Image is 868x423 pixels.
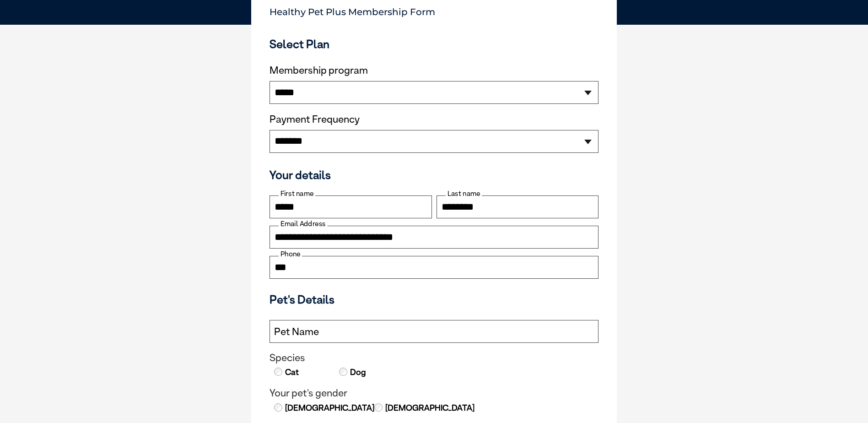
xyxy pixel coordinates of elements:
[279,190,315,198] label: First name
[270,65,598,76] label: Membership program
[284,366,299,378] label: Cat
[384,402,474,414] label: [DEMOGRAPHIC_DATA]
[270,37,598,51] h3: Select Plan
[270,352,598,364] legend: Species
[279,250,302,258] label: Phone
[279,220,327,228] label: Email Address
[349,366,366,378] label: Dog
[446,190,482,198] label: Last name
[284,402,374,414] label: [DEMOGRAPHIC_DATA]
[270,168,598,182] h3: Your details
[270,114,360,125] label: Payment Frequency
[270,387,598,399] legend: Your pet's gender
[266,293,602,306] h3: Pet's Details
[270,2,598,17] p: Healthy Pet Plus Membership Form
